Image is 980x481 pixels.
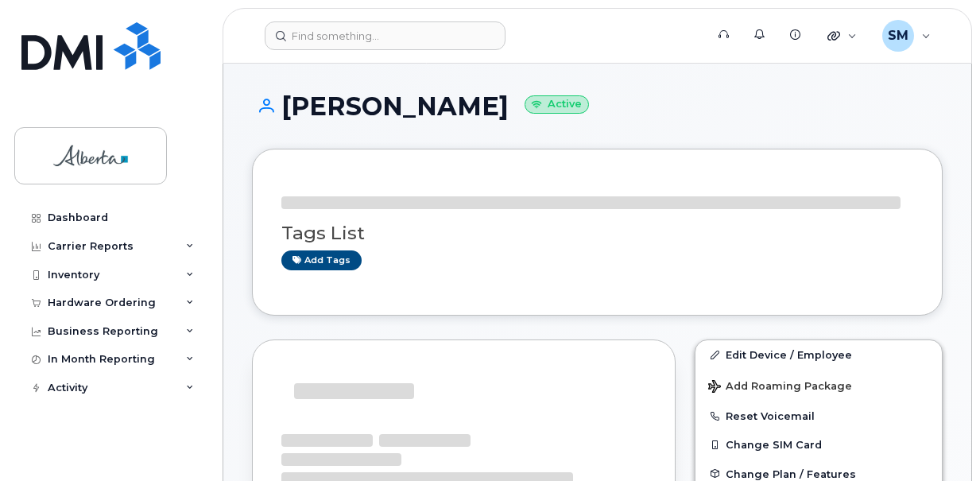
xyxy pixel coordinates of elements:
a: Add tags [281,250,362,270]
span: Change Plan / Features [726,467,856,479]
a: Edit Device / Employee [695,340,942,369]
h3: Tags List [281,223,913,243]
button: Change SIM Card [695,430,942,459]
span: Add Roaming Package [708,380,852,395]
h1: [PERSON_NAME] [252,92,943,120]
small: Active [525,95,589,114]
button: Reset Voicemail [695,401,942,430]
button: Add Roaming Package [695,369,942,401]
